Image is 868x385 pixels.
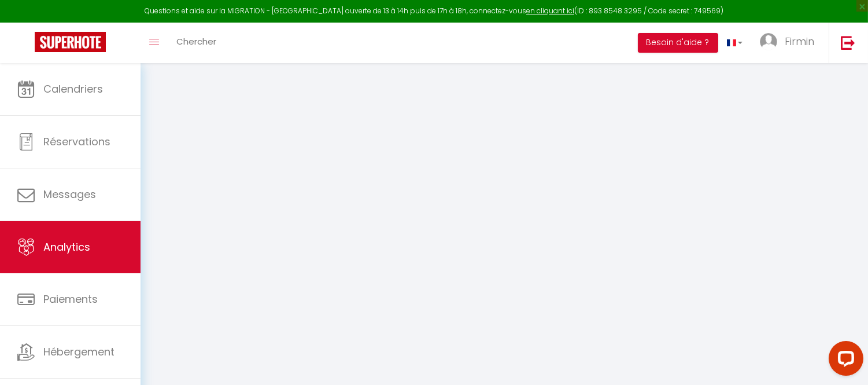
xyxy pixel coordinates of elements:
a: ... Firmin [751,23,829,63]
a: en cliquant ici [526,6,574,16]
img: Super Booking [35,32,106,52]
img: ... [760,33,777,50]
span: Chercher [176,35,216,47]
iframe: LiveChat chat widget [819,336,868,385]
span: Hébergement [43,344,114,359]
a: Chercher [168,23,225,63]
button: Besoin d'aide ? [638,33,718,53]
span: Firmin [785,34,814,49]
span: Messages [43,187,96,201]
span: Paiements [43,292,98,306]
span: Analytics [43,240,90,254]
span: Calendriers [43,82,103,96]
img: logout [841,35,855,50]
span: Réservations [43,134,110,149]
